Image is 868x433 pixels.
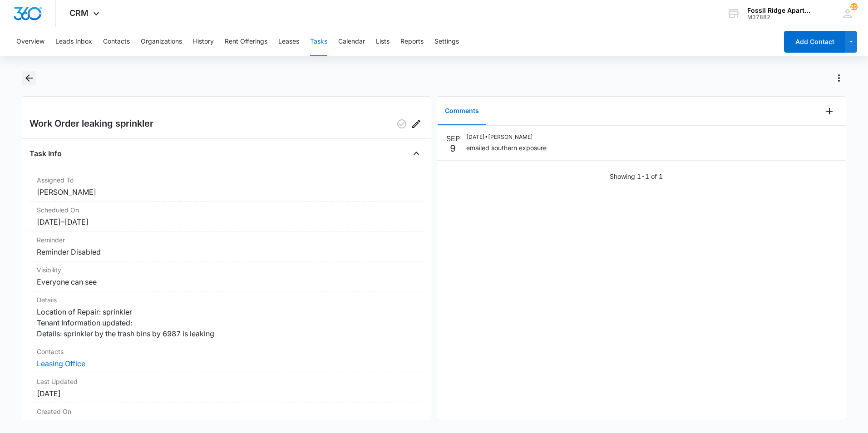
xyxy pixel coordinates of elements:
[30,231,424,261] div: ReminderReminder Disabled
[310,27,327,56] button: Tasks
[30,261,424,291] div: VisibilityEveryone can see
[37,418,416,429] dd: [DATE]
[37,306,416,339] dd: Location of Repair: sprinkler Tenant Information updated: Details: sprinkler by the trash bins by...
[22,71,36,85] button: Back
[466,133,547,141] p: [DATE] • [PERSON_NAME]
[434,27,459,56] button: Settings
[438,97,486,125] button: Comments
[822,104,837,118] button: Add Comment
[30,343,424,373] div: ContactsLeasing Office
[37,359,85,368] a: Leasing Office
[30,202,424,231] div: Scheduled On[DATE]–[DATE]
[338,27,365,56] button: Calendar
[610,172,663,181] p: Showing 1-1 of 1
[400,27,424,56] button: Reports
[30,148,62,159] h4: Task Info
[37,205,416,215] dt: Scheduled On
[376,27,390,56] button: Lists
[30,291,424,343] div: DetailsLocation of Repair: sprinkler Tenant Information updated: Details: sprinkler by the trash ...
[37,407,416,416] dt: Created On
[30,117,153,131] h2: Work Order leaking sprinkler
[55,27,92,56] button: Leads Inbox
[747,7,814,14] div: account name
[193,27,214,56] button: History
[30,172,424,202] div: Assigned To[PERSON_NAME]
[37,388,416,399] dd: [DATE]
[69,8,89,18] span: CRM
[30,403,424,433] div: Created On[DATE]
[141,27,182,56] button: Organizations
[37,295,416,305] dt: Details
[850,3,858,10] div: notifications count
[225,27,267,56] button: Rent Offerings
[409,117,424,131] button: Edit
[37,175,416,185] dt: Assigned To
[16,27,44,56] button: Overview
[37,265,416,275] dt: Visibility
[37,347,416,356] dt: Contacts
[30,373,424,403] div: Last Updated[DATE]
[450,144,456,153] p: 9
[278,27,299,56] button: Leases
[37,377,416,386] dt: Last Updated
[37,276,416,287] dd: Everyone can see
[37,246,416,257] dd: Reminder Disabled
[850,3,858,10] span: 202
[747,14,814,20] div: account id
[832,71,846,85] button: Actions
[784,31,845,53] button: Add Contact
[409,146,424,161] button: Close
[446,133,460,144] p: SEP
[37,187,416,197] dd: [PERSON_NAME]
[466,143,547,153] p: emailed southern exposure
[103,27,130,56] button: Contacts
[37,216,416,227] dd: [DATE] – [DATE]
[37,235,416,245] dt: Reminder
